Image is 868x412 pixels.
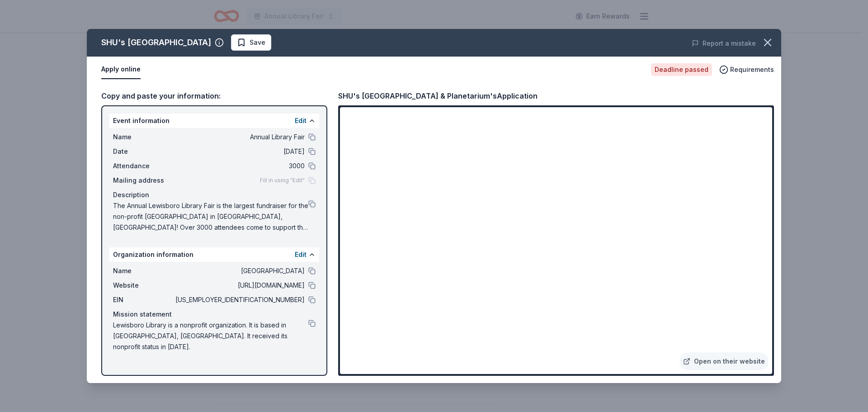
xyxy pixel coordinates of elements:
span: [URL][DOMAIN_NAME] [174,280,305,291]
div: Description [113,189,316,200]
span: The Annual Lewisboro Library Fair is the largest fundraiser for the non-profit [GEOGRAPHIC_DATA] ... [113,200,308,233]
div: Copy and paste your information: [101,90,327,102]
span: [US_EMPLOYER_IDENTIFICATION_NUMBER] [174,294,305,305]
span: Requirements [730,64,774,75]
div: Organization information [109,247,319,262]
div: SHU's [GEOGRAPHIC_DATA] [101,35,211,50]
span: 3000 [174,161,305,171]
span: EIN [113,294,174,305]
span: Mailing address [113,175,174,186]
button: Save [231,34,271,51]
a: Open on their website [679,352,769,370]
div: Event information [109,114,319,128]
span: Attendance [113,161,174,171]
span: Name [113,132,174,142]
button: Requirements [719,64,774,75]
span: Fill in using "Edit" [260,177,305,184]
div: SHU's [GEOGRAPHIC_DATA] & Planetarium's Application [338,90,538,102]
span: [DATE] [174,146,305,157]
span: Website [113,280,174,291]
span: Save [250,37,265,48]
button: Report a mistake [692,38,756,49]
button: Edit [295,115,307,126]
div: Mission statement [113,309,316,320]
span: [GEOGRAPHIC_DATA] [174,265,305,276]
span: Lewisboro Library is a nonprofit organization. It is based in [GEOGRAPHIC_DATA], [GEOGRAPHIC_DATA... [113,320,308,352]
button: Edit [295,249,307,260]
div: Deadline passed [651,63,712,76]
span: Date [113,146,174,157]
span: Annual Library Fair [174,132,305,142]
span: Name [113,265,174,276]
button: Apply online [101,60,141,79]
